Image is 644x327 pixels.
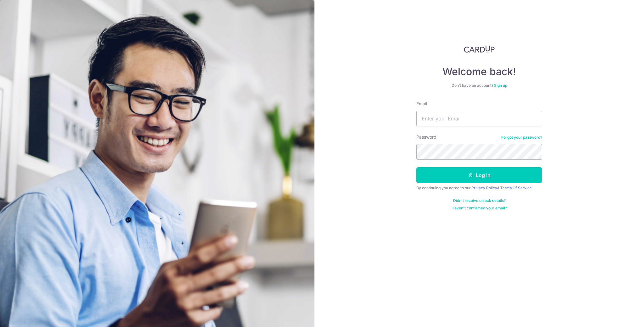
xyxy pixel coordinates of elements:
[452,206,507,211] a: Haven't confirmed your email?
[416,167,542,183] button: Log in
[453,198,506,203] a: Didn't receive unlock details?
[416,101,427,107] label: Email
[471,186,497,190] a: Privacy Policy
[416,111,542,126] input: Enter your Email
[416,65,542,78] h4: Welcome back!
[501,135,542,140] a: Forgot your password?
[494,83,507,88] a: Sign up
[416,83,542,88] div: Don’t have an account?
[416,186,542,191] div: By continuing you agree to our &
[464,45,495,53] img: CardUp Logo
[416,134,436,140] label: Password
[500,186,532,190] a: Terms Of Service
